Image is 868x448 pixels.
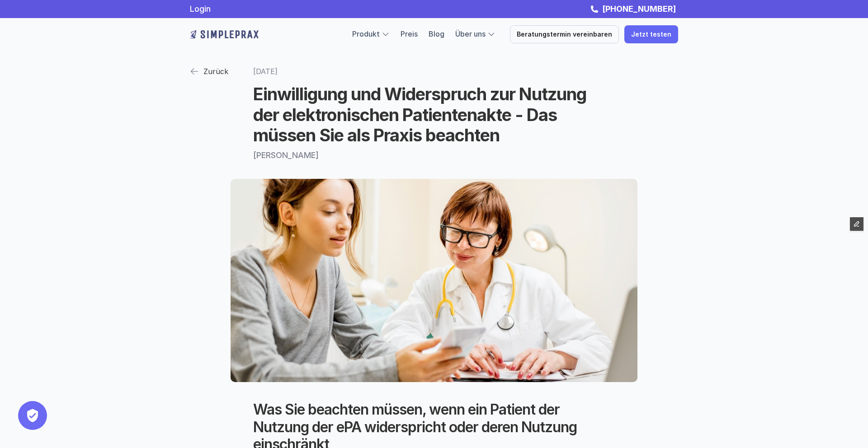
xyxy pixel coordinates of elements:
a: Jetzt testen [624,25,678,43]
a: Preis [401,29,418,38]
a: Produkt [352,29,380,38]
strong: [PHONE_NUMBER] [602,4,676,14]
p: Zurück [203,65,228,78]
button: Edit Framer Content [850,217,863,231]
h1: Einwilligung und Widerspruch zur Nutzung der elektronischen Patientenakte - Das müssen Sie als Pr... [253,84,615,146]
a: Blog [429,29,444,38]
a: Über uns [455,29,486,38]
a: Zurück [190,63,228,79]
p: [PERSON_NAME] [253,150,615,160]
a: Login [190,4,211,14]
p: Beratungstermin vereinbaren [517,31,612,38]
img: Elektronische Patientenakte [231,179,637,382]
p: Jetzt testen [631,31,671,38]
a: Beratungstermin vereinbaren [510,25,619,43]
a: [PHONE_NUMBER] [600,4,678,14]
p: [DATE] [253,63,615,79]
